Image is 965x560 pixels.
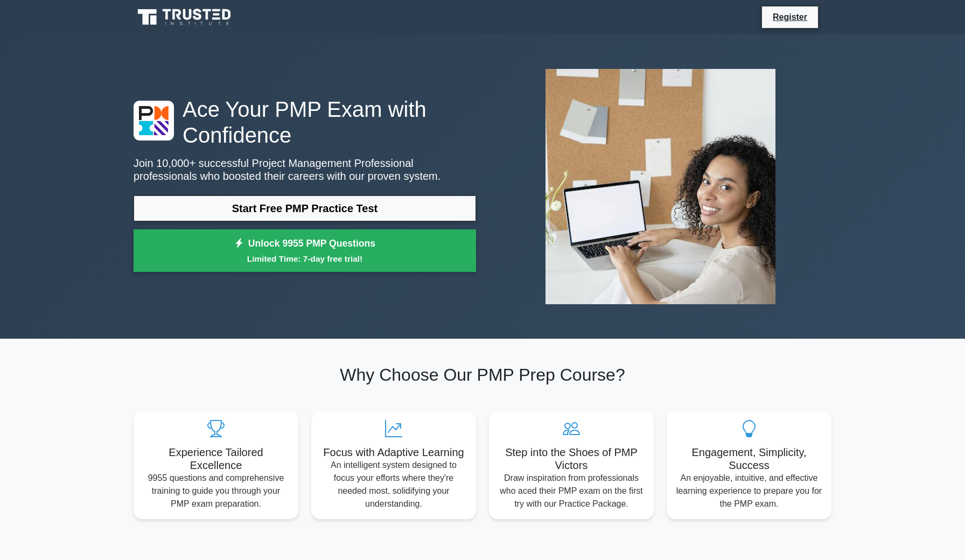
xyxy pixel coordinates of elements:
small: Limited Time: 7-day free trial! [147,253,463,265]
a: Start Free PMP Practice Test [134,195,476,221]
h5: Focus with Adaptive Learning [320,446,467,459]
h2: Why Choose Our PMP Prep Course? [134,365,831,385]
h5: Step into the Shoes of PMP Victors [498,446,645,472]
p: Draw inspiration from professionals who aced their PMP exam on the first try with our Practice Pa... [498,472,645,510]
h1: Ace Your PMP Exam with Confidence [134,96,476,148]
p: An intelligent system designed to focus your efforts where they're needed most, solidifying your ... [320,459,467,510]
h5: Engagement, Simplicity, Success [675,446,823,472]
h5: Experience Tailored Excellence [142,446,290,472]
p: 9955 questions and comprehensive training to guide you through your PMP exam preparation. [142,472,290,510]
a: Register [766,10,814,24]
p: Join 10,000+ successful Project Management Professional professionals who boosted their careers w... [134,157,476,183]
p: An enjoyable, intuitive, and effective learning experience to prepare you for the PMP exam. [675,472,823,510]
a: Unlock 9955 PMP QuestionsLimited Time: 7-day free trial! [134,229,476,272]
